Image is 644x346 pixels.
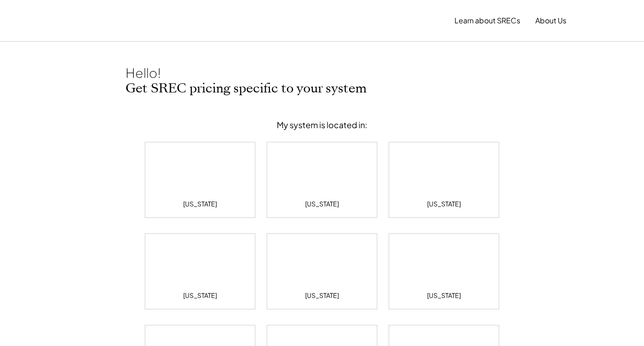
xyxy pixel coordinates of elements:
div: [US_STATE] [305,291,339,300]
img: Pennsylvania [276,243,368,289]
button: Learn about SRECs [454,11,520,30]
div: [US_STATE] [183,291,217,300]
img: New Jersey [398,151,490,197]
img: Maryland [276,151,368,197]
h2: Get SREC pricing specific to your system [126,81,518,97]
img: North Carolina [154,243,246,289]
img: Virginia [398,243,490,289]
div: [US_STATE] [305,200,339,209]
img: yH5BAEAAAAALAAAAAABAAEAAAIBRAA7 [78,5,153,36]
div: My system is located in: [277,119,367,130]
div: [US_STATE] [427,291,461,300]
div: [US_STATE] [183,200,217,209]
button: About Us [535,11,566,30]
img: District of Columbia [154,151,246,197]
div: Hello! [126,65,217,81]
div: [US_STATE] [427,200,461,209]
